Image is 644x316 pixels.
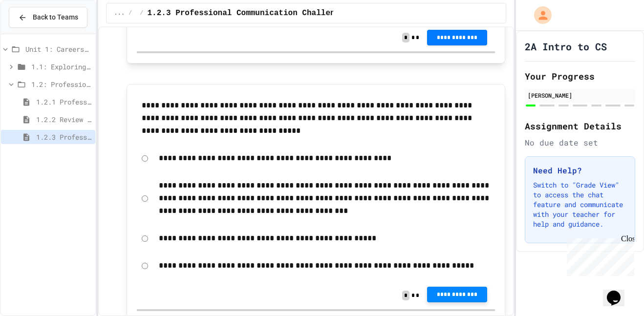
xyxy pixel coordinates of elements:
span: 1.2.3 Professional Communication Challenge [36,132,91,142]
div: Chat with us now!Close [4,4,67,62]
span: 1.2.1 Professional Communication [36,97,91,107]
iframe: chat widget [603,277,634,306]
span: / [129,9,132,17]
span: 1.2.2 Review - Professional Communication [36,114,91,125]
h1: 2A Intro to CS [525,40,607,53]
span: 1.1: Exploring CS Careers [31,62,91,72]
span: 1.2: Professional Communication [31,79,91,89]
h2: Your Progress [525,69,635,83]
h2: Assignment Details [525,119,635,133]
span: Unit 1: Careers & Professionalism [25,44,91,54]
span: ... [114,9,125,17]
button: Back to Teams [9,7,87,28]
div: My Account [524,4,554,26]
span: Back to Teams [33,12,78,22]
div: No due date set [525,137,635,148]
span: / [140,9,143,17]
iframe: chat widget [563,234,634,276]
p: Switch to "Grade View" to access the chat feature and communicate with your teacher for help and ... [533,180,627,229]
h3: Need Help? [533,165,627,176]
div: [PERSON_NAME] [528,91,632,100]
span: 1.2.3 Professional Communication Challenge [148,7,344,19]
